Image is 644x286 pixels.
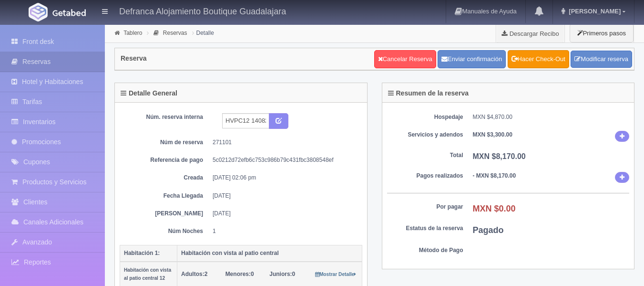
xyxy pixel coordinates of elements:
[225,271,254,277] span: 0
[496,24,564,43] a: Descargar Recibo
[181,271,207,277] span: 2
[315,271,357,277] a: Mostrar Detalle
[127,174,203,182] dt: Creada
[570,24,634,42] button: Primeros pasos
[213,156,355,164] dd: 5c0212d72efb6c753c986b79c431fbc3808548ef
[127,113,203,121] dt: Núm. reserva interna
[213,210,355,218] dd: [DATE]
[177,245,362,262] th: Habitación con vista al patio central
[127,138,203,147] dt: Núm de reserva
[213,227,355,235] dd: 1
[213,192,355,200] dd: [DATE]
[121,55,147,62] h4: Reserva
[473,225,504,235] b: Pagado
[473,131,512,138] b: MXN $3,300.00
[119,5,286,17] h4: Defranca Alojamiento Boutique Guadalajara
[508,50,569,68] a: Hacer Check-Out
[387,203,463,211] dt: Por pagar
[438,50,506,68] button: Enviar confirmación
[52,9,86,16] img: Getabed
[163,30,187,36] a: Reservas
[121,90,177,97] h4: Detalle General
[225,271,251,277] strong: Menores:
[374,50,436,68] a: Cancelar Reserva
[29,3,48,21] img: Getabed
[190,28,216,37] li: Detalle
[387,224,463,233] dt: Estatus de la reserva
[269,271,295,277] span: 0
[127,210,203,218] dt: [PERSON_NAME]
[571,51,632,68] a: Modificar reserva
[388,90,469,97] h4: Resumen de la reserva
[387,151,463,159] dt: Total
[473,172,516,179] b: - MXN $8,170.00
[387,246,463,254] dt: Método de Pago
[124,267,171,281] small: Habitación con vista al patio central 12
[213,138,355,147] dd: 271101
[269,271,292,277] strong: Juniors:
[127,156,203,164] dt: Referencia de pago
[566,8,621,15] span: [PERSON_NAME]
[473,113,630,121] dd: MXN $4,870.00
[387,172,463,180] dt: Pagos realizados
[124,250,160,256] b: Habitación 1:
[127,192,203,200] dt: Fecha Llegada
[473,152,526,160] b: MXN $8,170.00
[473,204,516,213] b: MXN $0.00
[213,174,355,182] dd: [DATE] 02:06 pm
[181,271,204,277] strong: Adultos:
[387,131,463,139] dt: Servicios y adendos
[127,227,203,235] dt: Núm Noches
[315,272,357,277] small: Mostrar Detalle
[387,113,463,121] dt: Hospedaje
[123,30,142,36] a: Tablero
